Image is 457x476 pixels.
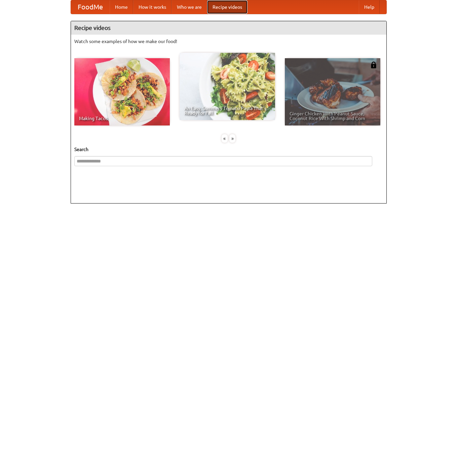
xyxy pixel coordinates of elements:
div: « [222,134,228,143]
a: An Easy, Summery Tomato Pasta That's Ready for Fall [180,53,275,120]
span: Making Tacos [79,116,165,121]
a: Making Tacos [74,58,170,125]
h5: Search [74,146,383,153]
div: » [229,134,235,143]
a: Help [359,0,380,14]
a: Home [110,0,133,14]
img: 483408.png [370,62,377,68]
a: Who we are [172,0,207,14]
h4: Recipe videos [71,21,386,35]
span: An Easy, Summery Tomato Pasta That's Ready for Fall [184,106,270,115]
a: How it works [133,0,172,14]
p: Watch some examples of how we make our food! [74,38,383,45]
a: FoodMe [71,0,110,14]
a: Recipe videos [207,0,247,14]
